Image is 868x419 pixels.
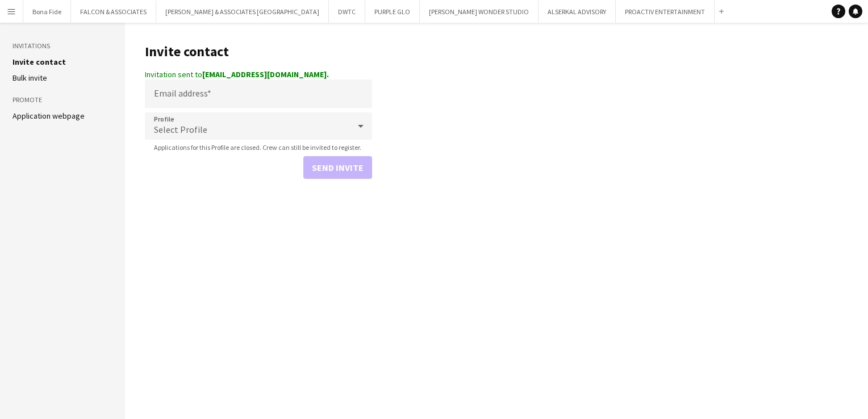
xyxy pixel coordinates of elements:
[329,1,365,23] button: DWTC
[539,1,616,23] button: ALSERKAL ADVISORY
[23,1,71,23] button: Bona Fide
[616,1,715,23] button: PROACTIV ENTERTAINMENT
[71,1,156,23] button: FALCON & ASSOCIATES
[156,1,329,23] button: [PERSON_NAME] & ASSOCIATES [GEOGRAPHIC_DATA]
[145,43,372,60] h1: Invite contact
[145,69,372,79] div: Invitation sent to
[145,143,370,152] span: Applications for this Profile are closed. Crew can still be invited to register.
[420,1,539,23] button: [PERSON_NAME] WONDER STUDIO
[12,57,66,67] a: Invite contact
[154,124,207,135] span: Select Profile
[12,41,112,51] h3: Invitations
[365,1,420,23] button: PURPLE GLO
[12,95,112,105] h3: Promote
[202,69,329,79] strong: [EMAIL_ADDRESS][DOMAIN_NAME].
[12,111,85,121] a: Application webpage
[12,73,47,83] a: Bulk invite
